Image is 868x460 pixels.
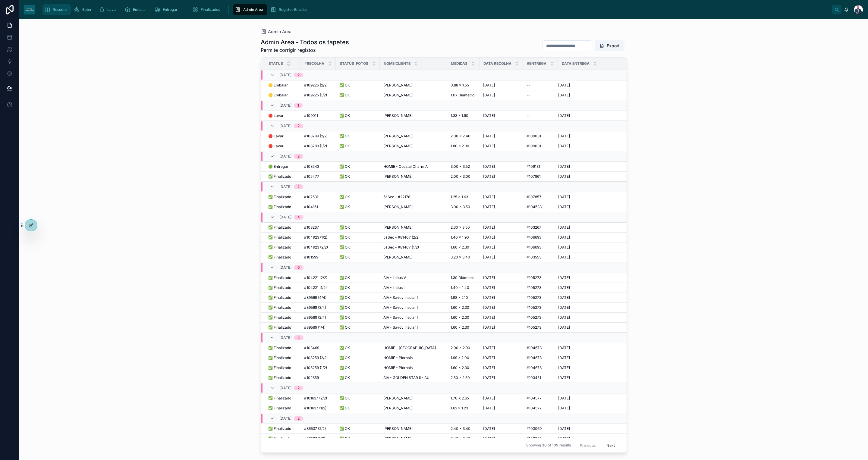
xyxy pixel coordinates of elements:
[451,83,469,88] span: 0.88 x 1.55
[383,174,443,179] a: [PERSON_NAME]
[451,174,470,179] span: 2.00 x 3.00
[304,225,332,230] a: #103267
[527,195,541,199] span: #107857
[383,195,443,199] a: 5àSec - #22176
[339,195,350,199] span: ✅ OK
[339,164,350,169] span: ✅ OK
[451,245,476,250] a: 1.60 x 2.30
[339,174,350,179] span: ✅ OK
[339,235,376,240] a: ✅ OK
[558,255,570,260] span: [DATE]
[339,255,350,260] span: ✅ OK
[383,245,419,250] span: 5àSec - #81407 (1/2)
[558,285,570,290] span: [DATE]
[339,113,376,118] a: ✅ OK
[339,285,376,290] a: ✅ OK
[268,275,291,280] span: ✅ Finalizado
[383,164,428,169] span: HOMIE - Coastal Charm A
[527,144,541,149] span: #109031
[527,83,530,88] span: --
[451,144,469,149] span: 1.80 x 2.30
[383,255,413,260] span: [PERSON_NAME]
[527,174,541,179] span: #107861
[451,285,476,290] a: 1.40 x 1.40
[451,174,476,179] a: 2.00 x 3.00
[451,113,468,118] span: 1.33 x 1.90
[268,144,284,149] span: 🔴 Lavar
[558,275,629,280] a: [DATE]
[527,235,541,240] span: #106693
[268,285,297,290] a: ✅ Finalizado
[527,285,541,290] span: #105273
[383,174,413,179] span: [PERSON_NAME]
[558,245,629,250] a: [DATE]
[483,93,519,98] a: [DATE]
[527,245,541,250] span: #106693
[527,275,541,280] span: #105273
[339,83,350,88] span: ✅ OK
[339,255,376,260] a: ✅ OK
[304,305,332,310] a: #89569 (3/4)
[279,215,291,220] span: [DATE]
[304,245,332,250] a: #104923 (2/2)
[527,285,554,290] a: #105273
[451,93,474,98] span: 1.07 Diâmetro
[304,174,332,179] a: #105477
[24,5,35,14] img: App logo
[527,83,554,88] a: --
[483,235,519,240] a: [DATE]
[304,255,332,260] a: #101599
[383,144,413,149] span: [PERSON_NAME]
[451,235,469,240] span: 1.40 x 1.90
[483,225,519,230] a: [DATE]
[451,295,476,300] a: 1.98 x 2.10
[483,113,519,118] a: [DATE]
[451,275,476,280] a: 1.30 Diâmetro
[451,195,476,199] a: 1.25 x 1.63
[451,225,476,230] a: 2.30 x 3.50
[383,285,406,290] span: AIA - Ilhéus III
[339,295,350,300] span: ✅ OK
[279,73,291,77] span: [DATE]
[153,4,182,15] a: Entregar
[527,195,554,199] a: #107857
[383,235,443,240] a: 5àSec - #81407 (2/2)
[279,154,291,159] span: [DATE]
[558,225,629,230] a: [DATE]
[268,93,297,98] a: 🟡 Embalar
[483,305,519,310] a: [DATE]
[527,295,554,300] a: #105273
[483,164,495,169] span: [DATE]
[483,225,495,230] span: [DATE]
[558,113,629,118] a: [DATE]
[527,235,554,240] a: #106693
[451,305,469,310] span: 1.60 x 2.30
[339,113,350,118] span: ✅ OK
[558,134,629,139] a: [DATE]
[558,174,570,179] span: [DATE]
[279,103,291,108] span: [DATE]
[527,295,541,300] span: #105273
[268,225,297,230] a: ✅ Finalizado
[304,134,332,139] a: #108789 (2/2)
[383,235,420,240] span: 5àSec - #81407 (2/2)
[558,113,570,118] span: [DATE]
[451,295,468,300] span: 1.98 x 2.10
[558,295,570,300] span: [DATE]
[268,83,297,88] a: 🟡 Embalar
[383,275,443,280] a: AIA - Ilhéus V
[268,164,297,169] a: 🟢 Entregar
[483,134,519,139] a: [DATE]
[304,164,319,169] span: #108543
[527,225,554,230] a: #103267
[451,134,470,139] span: 2.00 x 2.40
[451,285,469,290] span: 1.40 x 1.40
[527,134,554,139] a: #109031
[339,245,350,250] span: ✅ OK
[133,7,147,12] span: Embalar
[268,195,291,199] span: ✅ Finalizado
[304,164,332,169] a: #108543
[304,195,318,199] span: #107531
[268,113,297,118] a: 🔴 Lavar
[558,305,570,310] span: [DATE]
